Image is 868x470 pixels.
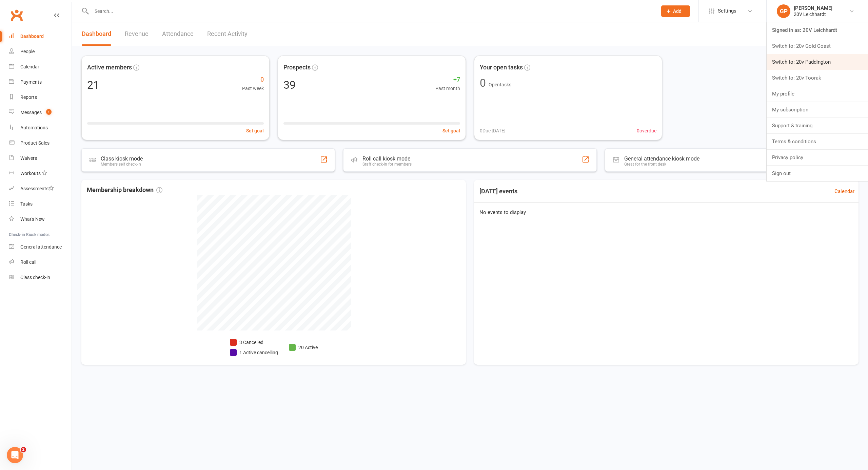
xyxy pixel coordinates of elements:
span: Prospects [283,63,311,72]
span: Membership breakdown [87,185,162,195]
a: Switch to: 20v Toorak [767,70,868,86]
a: Calendar [834,187,854,195]
a: Sign out [767,166,868,181]
a: Clubworx [8,7,25,24]
a: Messages 1 [9,105,72,120]
a: My profile [767,86,868,102]
span: Past week [242,85,264,92]
div: 20V Leichhardt [794,11,832,17]
a: Privacy policy [767,150,868,165]
div: General attendance [20,244,62,250]
div: GP [777,4,790,18]
a: Attendance [162,22,194,46]
a: Dashboard [9,29,72,44]
div: Reports [20,94,37,100]
li: 1 Active cancelling [230,349,278,356]
a: Class kiosk mode [9,270,72,285]
span: 0 [242,75,264,85]
a: Roll call [9,255,72,270]
a: What's New [9,212,72,227]
button: Set goal [442,127,460,134]
a: Payments [9,74,72,90]
div: Workouts [20,171,41,176]
div: 21 [87,80,99,90]
a: Waivers [9,151,72,166]
div: Messages [20,110,42,115]
div: Staff check-in for members [362,162,412,167]
a: Recent Activity [207,22,248,46]
span: Your open tasks [480,63,523,72]
div: Tasks [20,201,33,207]
span: 0 overdue [637,127,656,134]
div: People [20,49,35,54]
a: Signed in as: 20V Leichhardt [767,22,868,38]
div: What's New [20,216,45,222]
a: Automations [9,120,72,135]
span: Past month [435,85,460,92]
li: 3 Cancelled [230,339,278,346]
div: Dashboard [20,34,44,39]
span: Active members [87,63,132,72]
a: Reports [9,90,72,105]
div: No events to display [471,203,861,222]
a: My subscription [767,102,868,117]
div: Class kiosk mode [101,155,143,162]
a: Revenue [125,22,149,46]
a: Workouts [9,166,72,181]
span: 1 [46,109,52,115]
a: People [9,44,72,59]
h3: [DATE] events [474,185,523,197]
div: General attendance kiosk mode [624,155,699,162]
span: Add [673,8,682,14]
div: Great for the front desk [624,162,699,167]
a: Assessments [9,181,72,196]
a: Support & training [767,118,868,133]
div: Assessments [20,186,54,191]
div: 0 [480,78,486,88]
iframe: Intercom live chat [7,447,23,463]
div: 39 [283,80,296,90]
div: Members self check-in [101,162,143,167]
div: [PERSON_NAME] [794,5,832,11]
a: Tasks [9,196,72,212]
div: Roll call kiosk mode [362,155,412,162]
div: Automations [20,125,48,130]
div: Waivers [20,155,37,161]
button: Set goal [246,127,264,134]
span: +7 [435,75,460,85]
a: Terms & conditions [767,134,868,149]
div: Product Sales [20,140,50,146]
div: Class check-in [20,275,50,280]
div: Roll call [20,259,36,265]
div: Payments [20,79,42,85]
a: General attendance kiosk mode [9,239,72,255]
a: Switch to: 20v Gold Coast [767,38,868,54]
a: Switch to: 20v Paddington [767,54,868,70]
span: 0 Due [DATE] [480,127,506,134]
button: Add [661,5,690,17]
a: Dashboard [82,22,111,46]
a: Product Sales [9,135,72,151]
span: Open tasks [489,82,511,87]
input: Search... [90,6,652,16]
span: 2 [21,447,26,452]
a: Calendar [9,59,72,74]
div: Calendar [20,64,39,69]
span: Settings [718,3,736,19]
li: 20 Active [289,344,318,351]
